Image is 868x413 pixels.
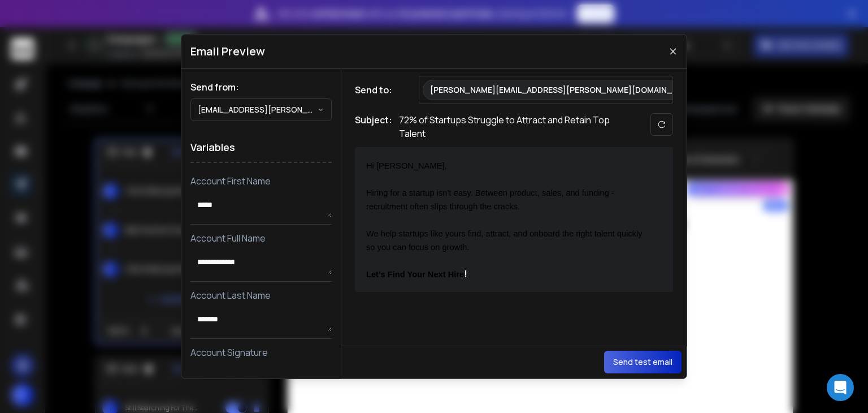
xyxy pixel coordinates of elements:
[399,113,625,140] p: 72% of Startups Struggle to Attract and Retain Top Talent
[198,104,318,115] p: [EMAIL_ADDRESS][PERSON_NAME][DOMAIN_NAME]
[190,346,332,359] p: Account Signature
[430,84,697,96] p: [PERSON_NAME][EMAIL_ADDRESS][PERSON_NAME][DOMAIN_NAME]
[355,83,400,97] h1: Send to:
[366,188,617,211] span: Hiring for a startup isn’t easy. Between product, sales, and funding - recruitment often slips th...
[366,161,447,170] span: Hi [PERSON_NAME],
[366,229,645,252] span: We help startups like yours find, attract, and onboard the right talent quickly so you can focus ...
[355,113,392,140] h1: Subject:
[827,374,854,401] div: Open Intercom Messenger
[190,174,332,188] p: Account First Name
[464,268,467,280] strong: !
[366,270,464,279] strong: Let’s Find Your Next Hire
[190,80,332,94] h1: Send from:
[604,351,682,373] button: Send test email
[190,289,332,302] p: Account Last Name
[190,132,332,163] h1: Variables
[190,231,332,245] p: Account Full Name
